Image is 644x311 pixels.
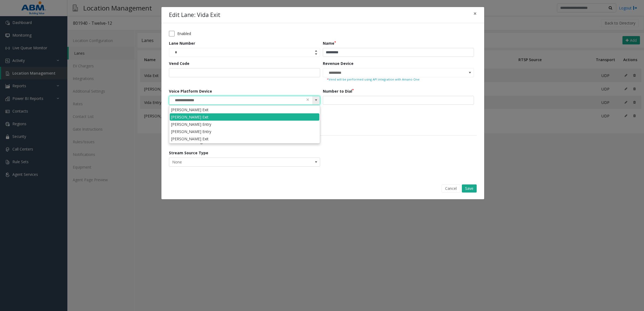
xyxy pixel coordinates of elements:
[323,40,336,46] label: Name
[170,128,319,135] li: [PERSON_NAME] Entry
[442,184,460,193] button: Cancel
[169,88,212,94] label: Voice Platform Device
[312,53,320,57] span: Decrease value
[306,97,310,102] span: clear
[462,184,477,193] button: Save
[323,61,354,66] label: Revenue Device
[473,10,477,17] span: ×
[170,106,319,113] li: [PERSON_NAME] Exit
[170,135,319,142] li: [PERSON_NAME] Exit
[470,7,480,20] button: Close
[323,88,354,94] label: Number to Dial
[169,40,195,46] label: Lane Number
[312,48,320,53] span: Increase value
[170,113,319,121] li: [PERSON_NAME] Exit
[170,121,319,128] li: [PERSON_NAME] Entry
[169,150,208,156] label: Stream Source Type
[177,31,191,36] label: Enabled
[169,61,189,66] label: Vend Code
[169,158,290,166] span: None
[327,77,470,82] small: Vend will be performed using API integration with Amano One
[169,11,220,19] h4: Edit Lane: Vida Exit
